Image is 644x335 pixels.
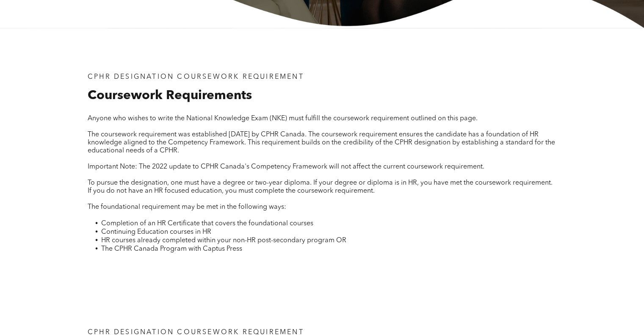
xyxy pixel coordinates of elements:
[88,163,484,170] span: Important Note: The 2022 update to CPHR Canada's Competency Framework will not affect the current...
[101,229,211,235] span: Continuing Education courses in HR
[88,180,553,194] span: To pursue the designation, one must have a degree or two-year diploma. If your degree or diploma ...
[101,246,242,252] span: The CPHR Canada Program with Captus Press
[88,89,252,102] span: Coursework Requirements
[88,74,304,80] span: CPHR DESIGNATION COURSEWORK REQUIREMENT
[101,237,346,244] span: HR courses already completed within your non-HR post-secondary program OR
[101,220,313,227] span: Completion of an HR Certificate that covers the foundational courses
[88,131,555,154] span: The coursework requirement was established [DATE] by CPHR Canada. The coursework requirement ensu...
[88,115,478,122] span: Anyone who wishes to write the National Knowledge Exam (NKE) must fulfill the coursework requirem...
[88,204,286,210] span: The foundational requirement may be met in the following ways:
